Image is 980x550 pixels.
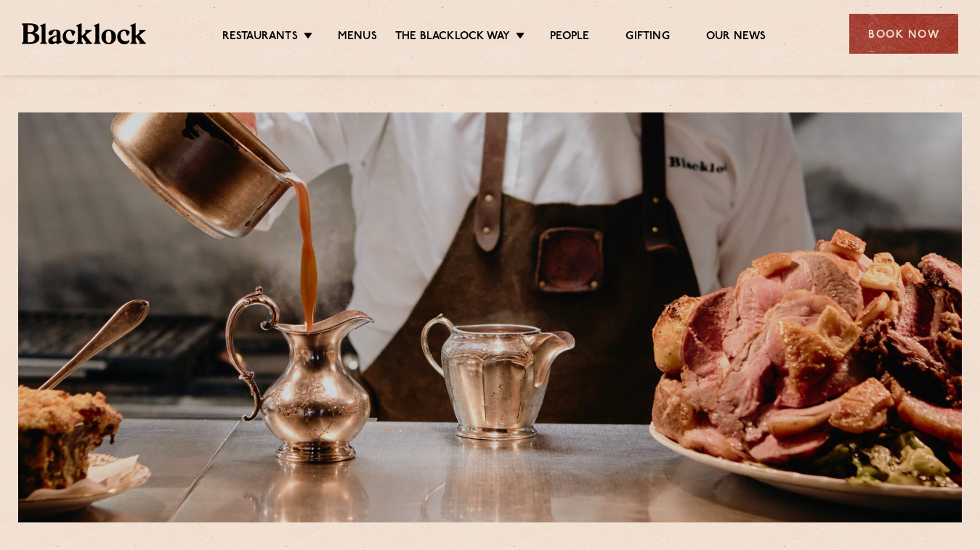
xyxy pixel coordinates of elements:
a: Gifting [625,30,669,46]
img: BL_Textured_Logo-footer-cropped.svg [22,23,146,44]
a: Menus [338,30,377,46]
a: Restaurants [222,30,298,46]
div: Book Now [849,14,958,54]
a: People [550,30,589,46]
a: Our News [706,30,766,46]
a: The Blacklock Way [395,30,510,46]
